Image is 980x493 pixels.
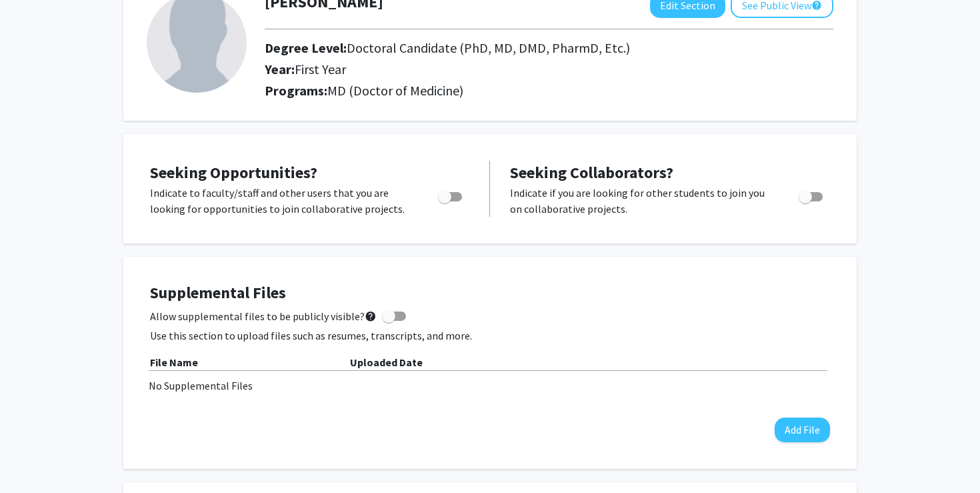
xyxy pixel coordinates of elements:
h4: Supplemental Files [150,284,830,303]
span: Allow supplemental files to be publicly visible? [150,308,377,324]
p: Indicate to faculty/staff and other users that you are looking for opportunities to join collabor... [150,185,413,217]
button: Add File [775,418,830,442]
span: MD (Doctor of Medicine) [327,82,463,99]
h2: Year: [265,61,731,77]
b: Uploaded Date [350,356,423,369]
span: Seeking Collaborators? [510,162,673,183]
iframe: Chat [10,433,57,483]
span: Doctoral Candidate (PhD, MD, DMD, PharmD, Etc.) [347,39,630,56]
span: Seeking Opportunities? [150,162,317,183]
p: Indicate if you are looking for other students to join you on collaborative projects. [510,185,773,217]
mat-icon: help [365,308,377,324]
h2: Programs: [265,83,833,99]
div: Toggle [793,185,830,205]
b: File Name [150,356,198,369]
div: No Supplemental Files [149,378,831,394]
div: Toggle [433,185,469,205]
span: First Year [295,61,346,77]
p: Use this section to upload files such as resumes, transcripts, and more. [150,328,830,344]
h2: Degree Level: [265,40,731,56]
